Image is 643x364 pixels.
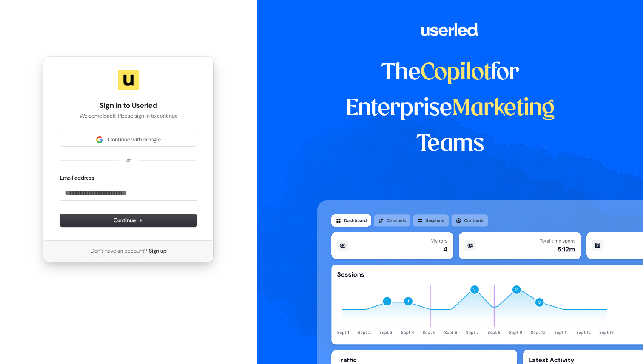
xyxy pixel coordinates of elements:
button: Sign in with GoogleContinue with Google [60,133,197,146]
p: Welcome back! Please sign in to continue [60,112,197,120]
label: Email address [60,174,94,182]
span: Continue with Google [108,136,161,144]
p: or [126,156,131,164]
span: Copilot [421,62,491,84]
img: Sign in with Google [96,136,103,143]
img: Userled [118,70,139,90]
span: Don’t have an account? [91,247,147,255]
h1: The for Enterprise Teams [317,55,583,162]
span: Marketing [452,98,555,120]
h1: Sign in to Userled [60,101,197,111]
a: Sign up [149,247,167,255]
button: Continue [60,214,197,227]
span: Continue [114,217,143,224]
